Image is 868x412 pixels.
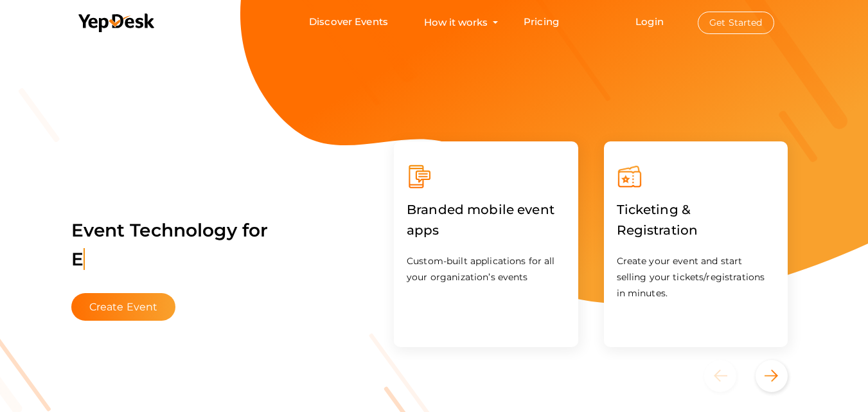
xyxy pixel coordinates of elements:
label: Ticketing & Registration [617,190,775,250]
a: Ticketing & Registration [617,225,775,237]
a: Branded mobile event apps [407,225,565,237]
button: Next [756,360,788,392]
p: Custom-built applications for all your organization’s events [407,253,565,285]
button: Create Event [71,293,176,321]
button: Previous [704,360,752,392]
a: Pricing [524,10,559,34]
p: Create your event and start selling your tickets/registrations in minutes. [617,253,775,301]
button: Get Started [698,12,774,34]
label: Event Technology for [71,200,269,290]
a: Login [635,15,664,28]
label: Branded mobile event apps [407,190,565,250]
a: Discover Events [309,10,388,34]
button: How it works [420,10,492,34]
span: E [71,248,85,270]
